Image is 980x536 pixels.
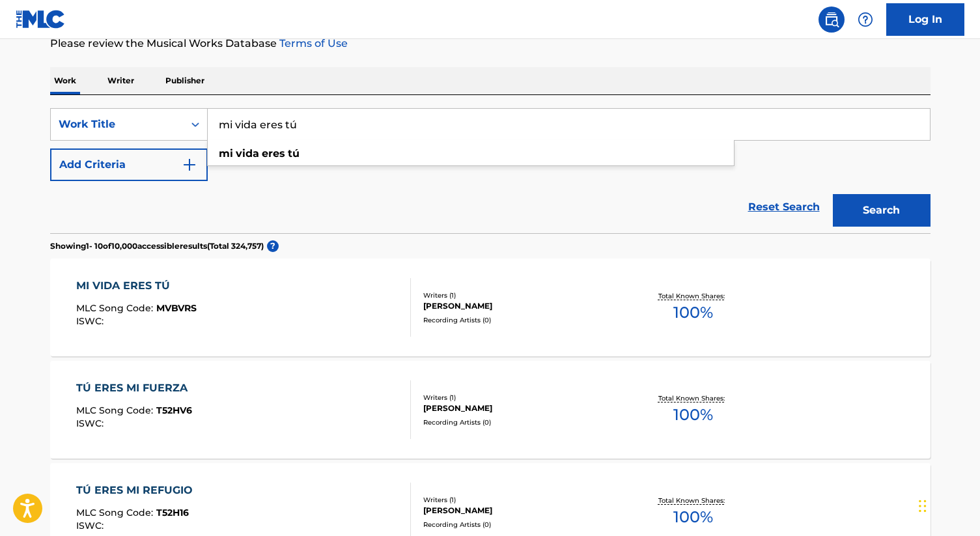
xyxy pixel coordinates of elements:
div: Recording Artists ( 0 ) [423,417,620,427]
span: 100 % [673,403,713,427]
span: MLC Song Code : [76,507,156,518]
span: ISWC : [76,417,107,429]
span: 100 % [673,301,713,324]
strong: mi [219,147,233,160]
p: Total Known Shares: [658,496,728,505]
a: Reset Search [742,193,826,221]
div: Writers ( 1 ) [423,393,620,402]
a: MI VIDA ERES TÚMLC Song Code:MVBVRSISWC:Writers (1)[PERSON_NAME]Recording Artists (0)Total Known... [50,259,931,356]
span: T52H16 [156,507,189,518]
img: help [858,12,873,27]
button: Add Criteria [50,148,208,181]
a: TÚ ERES MI FUERZAMLC Song Code:T52HV6ISWC:Writers (1)[PERSON_NAME]Recording Artists (0)Total Kno... [50,361,931,458]
strong: tú [288,147,300,160]
div: Recording Artists ( 0 ) [423,520,620,529]
div: Help [852,7,878,33]
iframe: Chat Widget [915,473,980,536]
a: Log In [886,3,964,36]
span: 100 % [673,505,713,529]
div: Recording Artists ( 0 ) [423,315,620,325]
span: ISWC : [76,520,107,531]
span: MLC Song Code : [76,404,156,416]
span: T52HV6 [156,404,192,416]
span: MVBVRS [156,302,197,314]
div: [PERSON_NAME] [423,300,620,312]
p: Writer [104,67,138,94]
div: Drag [919,487,927,526]
div: [PERSON_NAME] [423,505,620,516]
div: TÚ ERES MI REFUGIO [76,483,199,498]
p: Total Known Shares: [658,291,728,301]
strong: vida [236,147,259,160]
div: Writers ( 1 ) [423,495,620,505]
form: Search Form [50,108,931,233]
span: ? [267,240,279,252]
div: MI VIDA ERES TÚ [76,278,197,294]
img: MLC Logo [16,10,66,29]
div: TÚ ERES MI FUERZA [76,380,194,396]
div: [PERSON_NAME] [423,402,620,414]
p: Publisher [161,67,208,94]
div: Work Title [59,117,176,132]
span: ISWC : [76,315,107,327]
p: Work [50,67,80,94]
a: Terms of Use [277,37,348,49]
a: Public Search [819,7,845,33]
div: Writers ( 1 ) [423,290,620,300]
p: Please review the Musical Works Database [50,36,931,51]
span: MLC Song Code : [76,302,156,314]
img: search [824,12,839,27]
p: Total Known Shares: [658,393,728,403]
img: 9d2ae6d4665cec9f34b9.svg [182,157,197,173]
p: Showing 1 - 10 of 10,000 accessible results (Total 324,757 ) [50,240,264,252]
strong: eres [262,147,285,160]
button: Search [833,194,931,227]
